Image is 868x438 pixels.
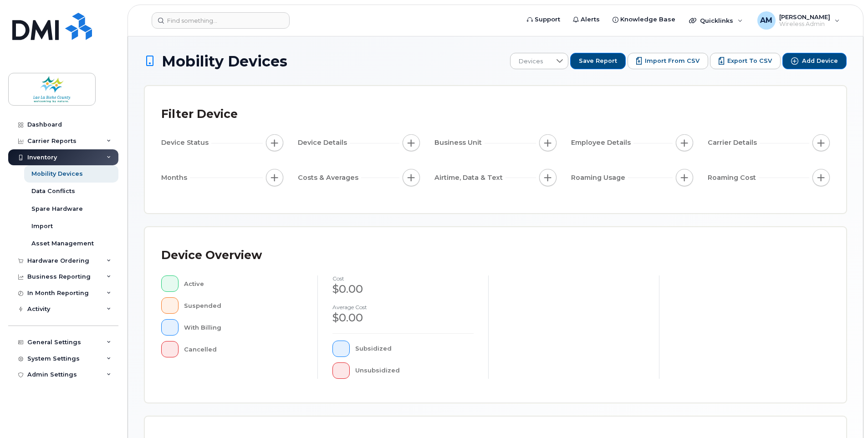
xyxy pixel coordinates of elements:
div: Unsubsidized [355,362,474,379]
div: $0.00 [332,281,474,297]
span: Roaming Usage [571,173,628,183]
div: With Billing [184,319,303,336]
button: Import from CSV [628,53,708,69]
div: Cancelled [184,341,303,357]
span: Costs & Averages [298,173,361,183]
span: Months [161,173,190,183]
div: Active [184,275,303,292]
div: Device Overview [161,244,262,267]
div: Subsidized [355,341,474,357]
span: Airtime, Data & Text [434,173,505,183]
span: Roaming Cost [708,173,759,183]
span: Add Device [802,57,838,65]
button: Save Report [570,53,626,69]
div: Suspended [184,297,303,314]
span: Business Unit [434,138,485,148]
span: Devices [511,53,551,70]
h4: Average cost [332,304,474,310]
div: Filter Device [161,102,238,126]
span: Save Report [579,57,617,65]
span: Export to CSV [727,57,772,65]
span: Employee Details [571,138,633,148]
span: Device Status [161,138,211,148]
button: Add Device [782,53,847,69]
div: $0.00 [332,310,474,326]
span: Import from CSV [645,57,700,65]
span: Device Details [298,138,350,148]
span: Mobility Devices [162,53,287,69]
h4: cost [332,275,474,281]
span: Carrier Details [708,138,760,148]
button: Export to CSV [710,53,781,69]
